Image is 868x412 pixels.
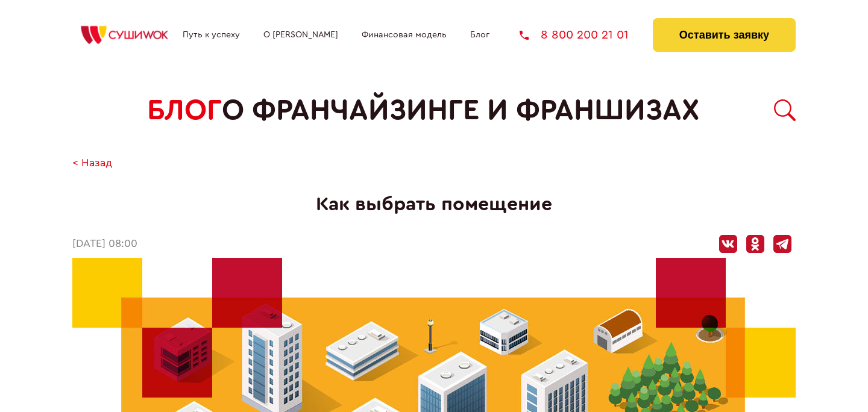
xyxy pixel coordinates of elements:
[470,30,489,40] a: Блог
[541,29,629,41] span: 8 800 200 21 01
[263,30,338,40] a: О [PERSON_NAME]
[362,30,447,40] a: Финансовая модель
[183,30,240,40] a: Путь к успеху
[147,94,222,127] span: БЛОГ
[520,29,629,41] a: 8 800 200 21 01
[72,238,137,251] time: [DATE] 08:00
[222,94,699,127] span: о франчайзинге и франшизах
[72,157,112,170] a: < Назад
[653,18,796,52] button: Оставить заявку
[72,193,796,216] h1: Как выбрать помещение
